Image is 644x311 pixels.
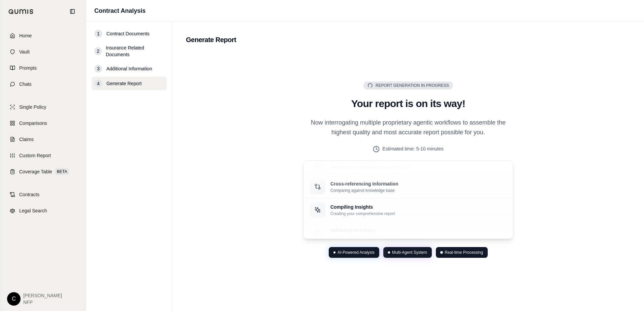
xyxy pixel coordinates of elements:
[330,157,410,164] p: Extracting Key Data Points
[330,204,395,210] p: Compiling Insights
[23,292,62,299] span: [PERSON_NAME]
[303,98,513,110] h2: Your report is on its way!
[19,168,52,175] span: Coverage Table
[19,65,37,71] span: Prompts
[330,211,395,216] p: Creating your comprehensive report
[330,227,397,234] p: Validating Accuracy
[330,180,398,187] p: Cross-referencing Information
[19,136,34,143] span: Claims
[19,191,39,198] span: Contracts
[4,100,82,114] a: Single Policy
[337,250,375,255] span: AI-Powered Analysis
[186,35,631,44] h2: Generate Report
[19,152,51,159] span: Custom Report
[106,65,152,72] span: Additional Information
[94,65,102,73] div: 3
[106,44,164,58] span: Insurance Related Documents
[19,104,46,110] span: Single Policy
[19,32,32,39] span: Home
[55,168,69,175] span: BETA
[4,116,82,131] a: Comparisons
[106,30,150,37] span: Contract Documents
[94,6,146,15] h1: Contract Analysis
[7,292,21,306] div: C
[94,79,102,88] div: 4
[4,28,82,43] a: Home
[4,132,82,147] a: Claims
[106,80,141,87] span: Generate Report
[4,187,82,202] a: Contracts
[4,148,82,163] a: Custom Report
[19,48,30,55] span: Vault
[23,299,62,306] span: NFP
[19,81,32,88] span: Chats
[4,77,82,92] a: Chats
[4,164,82,179] a: Coverage TableBETA
[4,44,82,59] a: Vault
[94,30,102,38] div: 1
[392,250,427,255] span: Multi-Agent System
[376,83,449,88] span: Report Generation in Progress
[19,120,47,127] span: Comparisons
[382,145,443,152] span: Estimated time: 5-10 minutes
[4,61,82,75] a: Prompts
[8,9,34,14] img: Qumis Logo
[330,188,398,193] p: Comparing against knowledge base
[330,165,410,170] p: Identifying and organizing crucial information
[19,207,47,214] span: Legal Search
[330,234,397,240] p: Ensuring data precision and reliability
[445,250,483,255] span: Real-time Processing
[94,47,102,55] div: 2
[4,203,82,218] a: Legal Search
[67,6,78,17] button: Collapse sidebar
[303,118,513,138] p: Now interrogating multiple proprietary agentic workflows to assemble the highest quality and most...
